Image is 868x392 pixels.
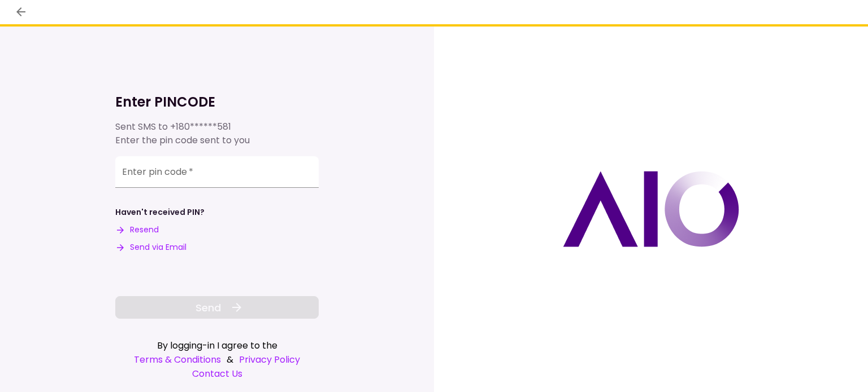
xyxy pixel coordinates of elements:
a: Privacy Policy [239,353,300,367]
a: Terms & Conditions [134,353,221,367]
span: Send [196,300,221,315]
img: AIO logo [563,171,739,247]
div: Sent SMS to Enter the pin code sent to you [115,120,319,147]
div: By logging-in I agree to the [115,338,319,353]
button: Resend [115,224,159,236]
button: Send via Email [115,241,186,253]
div: & [115,353,319,367]
a: Contact Us [115,367,319,381]
button: Send [115,296,319,319]
button: back [11,2,31,21]
h1: Enter PINCODE [115,93,319,111]
div: Haven't received PIN? [115,206,205,218]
